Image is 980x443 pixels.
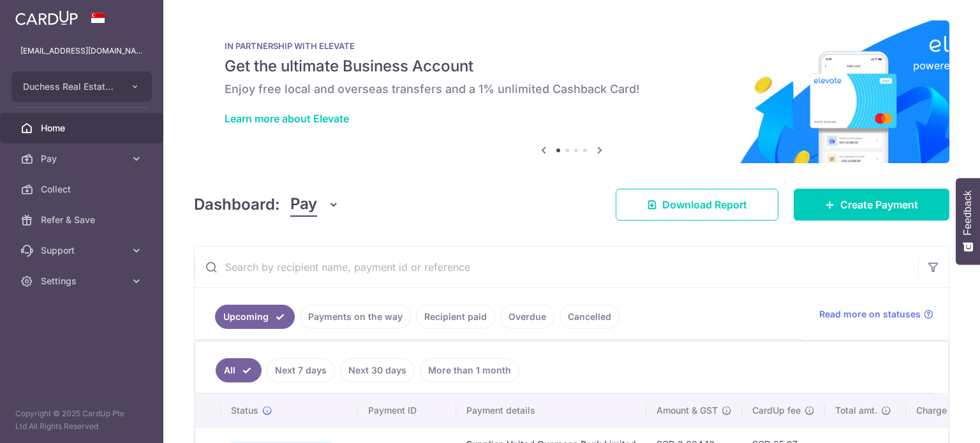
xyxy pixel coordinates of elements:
span: Amount & GST [657,404,718,417]
p: IN PARTNERSHIP WITH ELEVATE [225,41,919,51]
a: Learn more about Elevate [225,112,349,125]
a: Download Report [616,189,778,221]
input: Search by recipient name, payment id or reference [195,247,918,287]
a: Next 30 days [340,358,415,382]
span: Download Report [662,197,747,212]
span: Collect [41,183,125,196]
th: Payment details [456,394,646,427]
span: Total amt. [835,404,877,417]
span: Pay [290,192,317,217]
span: Duchess Real Estate Investment Pte Ltd [23,80,117,93]
span: Refer & Save [41,214,125,226]
span: Pay [41,152,125,165]
span: Home [41,122,125,134]
span: Status [231,404,258,417]
span: Create Payment [840,197,918,212]
h5: Get the ultimate Business Account [225,56,919,76]
a: More than 1 month [420,358,519,382]
a: Read more on statuses [819,308,933,321]
button: Duchess Real Estate Investment Pte Ltd [11,71,152,102]
span: Charge date [916,404,969,417]
span: Read more on statuses [819,308,921,321]
a: Overdue [500,305,554,329]
a: Recipient paid [416,305,495,329]
th: Payment ID [358,394,456,427]
a: Create Payment [794,189,949,221]
a: Payments on the way [300,305,411,329]
button: Feedback - Show survey [956,178,980,265]
span: Support [41,244,125,257]
button: Pay [290,192,339,217]
a: Cancelled [560,305,620,329]
a: Upcoming [215,305,295,329]
span: Feedback [962,191,974,235]
span: Settings [41,275,125,287]
span: CardUp fee [752,404,801,417]
p: [EMAIL_ADDRESS][DOMAIN_NAME] [20,45,143,57]
a: Next 7 days [267,358,335,382]
img: Renovation banner [194,20,949,163]
a: All [216,358,262,382]
img: CardUp [15,10,78,25]
h4: Dashboard: [194,193,280,216]
h6: Enjoy free local and overseas transfers and a 1% unlimited Cashback Card! [225,82,919,97]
